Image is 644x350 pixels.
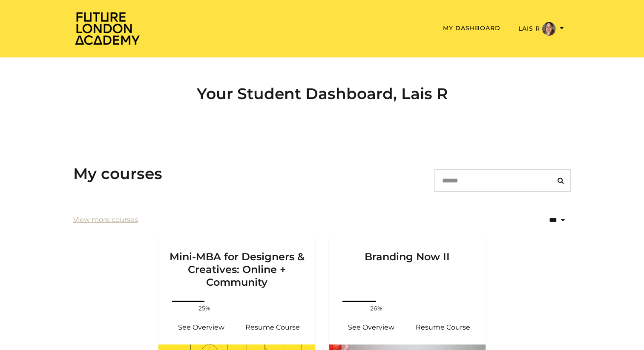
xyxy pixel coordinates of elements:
button: Toggle menu [516,22,566,36]
a: View more courses [73,215,138,225]
a: Mini-MBA for Designers & Creatives: Online + Community: See Overview [165,317,237,338]
span: 25% [194,304,215,313]
h3: My courses [73,165,162,183]
h3: Branding Now II [339,237,475,289]
a: Mini-MBA for Designers & Creatives: Online + Community: Resume Course [237,317,308,338]
span: 26% [366,304,386,313]
a: Branding Now II: Resume Course [407,317,479,338]
a: Branding Now II: See Overview [336,317,407,338]
h3: Mini-MBA for Designers & Creatives: Online + Community [169,237,305,289]
a: Mini-MBA for Designers & Creatives: Online + Community [158,237,315,299]
select: status [521,210,571,230]
img: Home Page [73,11,141,46]
a: Branding Now II [329,237,486,299]
a: My Dashboard [443,24,500,32]
h2: Your Student Dashboard, Lais R [73,85,571,103]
